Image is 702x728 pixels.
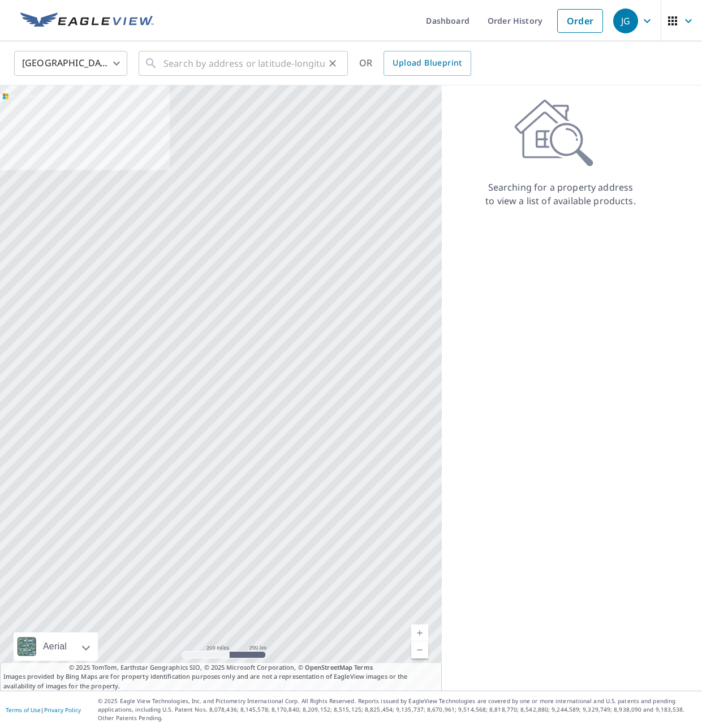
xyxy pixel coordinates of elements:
[44,706,81,714] a: Privacy Policy
[359,51,471,76] div: OR
[14,632,98,661] div: Aerial
[20,12,154,29] img: EV Logo
[384,51,471,76] a: Upload Blueprint
[325,55,341,71] button: Clear
[411,641,428,658] a: Current Level 5, Zoom Out
[393,56,462,70] span: Upload Blueprint
[40,632,70,661] div: Aerial
[354,663,373,671] a: Terms
[613,8,638,33] div: JG
[98,697,696,722] p: © 2025 Eagle View Technologies, Inc. and Pictometry International Corp. All Rights Reserved. Repo...
[14,48,127,79] div: [GEOGRAPHIC_DATA]
[163,48,325,79] input: Search by address or latitude-longitude
[557,9,603,33] a: Order
[485,180,636,208] p: Searching for a property address to view a list of available products.
[6,706,41,714] a: Terms of Use
[69,663,373,673] span: © 2025 TomTom, Earthstar Geographics SIO, © 2025 Microsoft Corporation, ©
[411,624,428,641] a: Current Level 5, Zoom In
[6,707,81,713] p: |
[305,663,352,671] a: OpenStreetMap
